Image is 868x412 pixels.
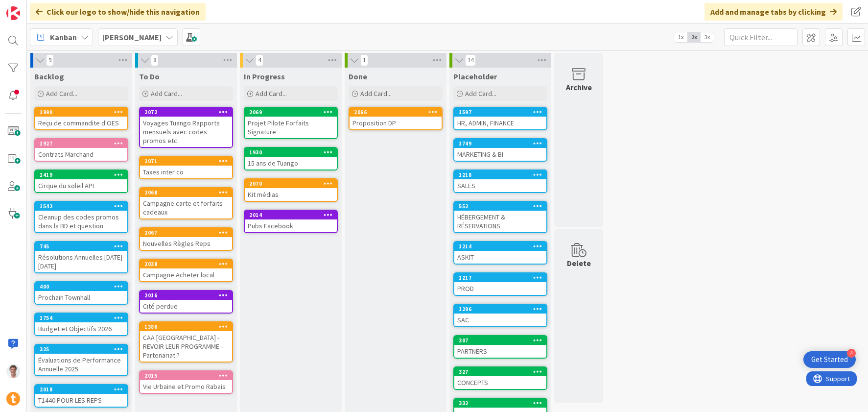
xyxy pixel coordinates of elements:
[454,242,546,264] div: 1214ASKIT
[34,313,128,336] a: 1754Budget et Objectifs 2026
[245,211,337,232] div: 2014Pubs Facebook
[139,187,233,219] a: 2068Campagne carte et forfaits cadeaux
[454,139,546,161] div: 1749MARKETING & BI
[40,283,127,290] div: 400
[139,107,233,148] a: 2072Voyages Tuango Rapports mensuels avec codes promos etc
[140,260,232,268] div: 2038
[454,336,546,358] div: 307PARTNERS
[687,32,701,42] span: 2x
[453,107,547,130] a: 1597HR, ADMIN, FINANCE
[35,170,127,179] div: 1419
[140,188,232,218] div: 2068Campagne carte et forfaits cadeaux
[35,322,127,335] div: Budget et Objectifs 2026
[256,54,263,66] span: 4
[34,201,128,233] a: 1542Cleanup des codes promos dans la BD et question
[102,32,162,42] b: [PERSON_NAME]
[704,3,843,21] div: Add and manage tabs by clicking
[245,211,337,219] div: 2014
[245,179,337,201] div: 2070Kit médias
[454,376,546,389] div: CONCEPTS
[245,179,337,188] div: 2070
[453,366,547,390] a: 327CONCEPTS
[35,211,127,232] div: Cleanup des codes promos dans la BD et question
[454,273,546,295] div: 1217PROD
[454,273,546,282] div: 1217
[40,109,127,116] div: 1990
[35,385,127,407] div: 2018T1440 POUR LES REPS
[139,259,233,282] a: 2038Campagne Acheter local
[30,3,206,21] div: Click our logo to show/hide this navigation
[350,117,442,129] div: Proposition DP
[40,171,127,178] div: 1419
[140,291,232,300] div: 2016
[244,107,338,139] a: 2069Projet Pilote Forfaits Signature
[140,380,232,393] div: Vie Urbaine et Promo Rabais
[454,367,546,389] div: 327CONCEPTS
[140,157,232,166] div: 2071
[34,344,128,376] a: 325Évaluations de Performance Annuelle 2025
[360,89,392,98] span: Add Card...
[847,349,856,358] div: 4
[140,108,232,117] div: 2072
[46,89,77,98] span: Add Card...
[454,305,546,326] div: 1296SAC
[34,72,64,81] span: Backlog
[35,139,127,161] div: 1927Contrats Marchand
[40,315,127,321] div: 1754
[34,107,128,130] a: 1990Reçu de commandite d'OES
[453,304,547,327] a: 1296SAC
[139,370,233,394] a: 2015Vie Urbaine et Promo Rabais
[140,228,232,237] div: 2067
[244,72,285,81] span: In Progress
[139,227,233,251] a: 2067Nouvelles Règles Reps
[34,281,128,305] a: 400Prochain Townhall
[144,109,232,116] div: 2072
[6,392,20,406] img: avatar
[144,323,232,330] div: 1386
[144,189,232,196] div: 2068
[140,322,232,331] div: 1386
[40,346,127,353] div: 325
[454,211,546,232] div: HÉBERGEMENT & RÉSERVATIONS
[454,336,546,345] div: 307
[140,228,232,250] div: 2067Nouvelles Règles Reps
[35,251,127,272] div: Résolutions Annuelles [DATE]-[DATE]
[140,117,232,147] div: Voyages Tuango Rapports mensuels avec codes promos etc
[35,242,127,272] div: 745Résolutions Annuelles [DATE]-[DATE]
[249,149,337,156] div: 1930
[453,138,547,162] a: 1749MARKETING & BI
[701,32,714,42] span: 3x
[144,292,232,299] div: 2016
[140,188,232,197] div: 2068
[465,54,476,66] span: 14
[453,72,497,81] span: Placeholder
[151,89,182,98] span: Add Card...
[140,300,232,313] div: Cité perdue
[454,202,546,211] div: 552
[35,282,127,304] div: 400Prochain Townhall
[35,148,127,161] div: Contrats Marchand
[245,117,337,138] div: Projet Pilote Forfaits Signature
[454,345,546,358] div: PARTNERS
[34,384,128,408] a: 2018T1440 POUR LES REPS
[454,170,546,179] div: 1218
[354,109,442,116] div: 2066
[454,108,546,129] div: 1597HR, ADMIN, FINANCE
[35,354,127,375] div: Évaluations de Performance Annuelle 2025
[139,156,233,179] a: 2071Taxes inter co
[454,314,546,326] div: SAC
[454,117,546,129] div: HR, ADMIN, FINANCE
[459,274,546,281] div: 1217
[140,166,232,178] div: Taxes inter co
[453,272,547,296] a: 1217PROD
[245,157,337,170] div: 15 ans de Tuango
[244,210,338,233] a: 2014Pubs Facebook
[35,242,127,251] div: 745
[140,268,232,281] div: Campagne Acheter local
[245,188,337,201] div: Kit médias
[46,54,54,66] span: 9
[244,147,338,170] a: 193015 ans de Tuango
[249,109,337,116] div: 2069
[151,54,159,66] span: 8
[35,314,127,335] div: 1754Budget et Objectifs 2026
